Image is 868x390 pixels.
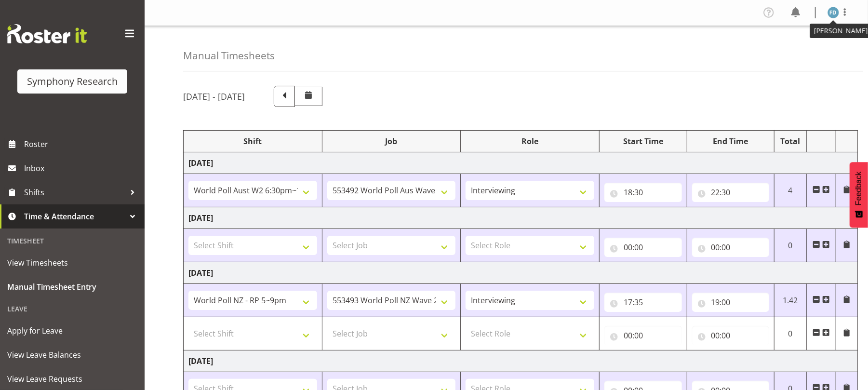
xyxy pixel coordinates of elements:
span: View Timesheets [7,256,137,270]
div: Role [466,135,594,147]
td: 0 [775,317,807,350]
input: Click to select... [692,183,770,202]
a: Manual Timesheet Entry [2,275,142,299]
input: Click to select... [604,293,682,312]
input: Click to select... [692,293,770,312]
span: Time & Attendance [24,209,125,224]
button: Feedback - Show survey [850,162,868,228]
h4: Manual Timesheets [183,50,275,61]
a: View Timesheets [2,251,142,275]
td: 4 [775,174,807,207]
div: Timesheet [2,231,142,251]
div: Symphony Research [27,74,118,89]
img: foziah-dean1868.jpg [828,7,839,18]
span: View Leave Balances [7,348,137,362]
td: 0 [775,229,807,262]
img: Rosterit website logo [7,24,87,43]
input: Click to select... [692,238,770,257]
input: Click to select... [604,326,682,345]
span: View Leave Requests [7,372,137,386]
span: Feedback [855,172,863,205]
a: View Leave Balances [2,343,142,367]
td: [DATE] [184,262,858,284]
span: Manual Timesheet Entry [7,280,137,294]
span: Inbox [24,161,140,175]
input: Click to select... [604,183,682,202]
span: Apply for Leave [7,323,137,338]
div: Start Time [604,135,682,147]
a: Apply for Leave [2,319,142,343]
td: [DATE] [184,350,858,372]
h5: [DATE] - [DATE] [183,91,245,102]
span: Shifts [24,185,125,200]
td: 1.42 [775,284,807,317]
span: Roster [24,137,140,151]
td: [DATE] [184,207,858,229]
div: Total [779,135,801,147]
div: Leave [2,299,142,319]
input: Click to select... [692,326,770,345]
div: Job [327,135,456,147]
div: Shift [188,135,317,147]
input: Click to select... [604,238,682,257]
td: [DATE] [184,152,858,174]
div: End Time [692,135,770,147]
